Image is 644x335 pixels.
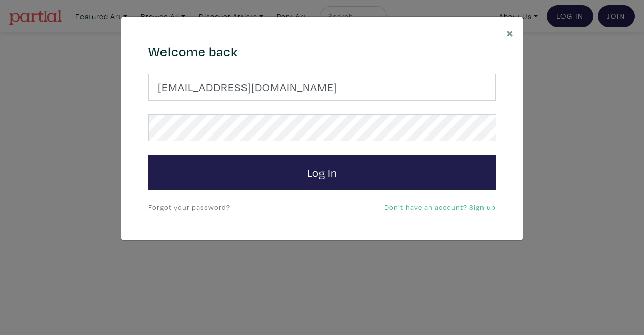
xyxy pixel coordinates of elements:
span: × [506,24,514,41]
button: Close [497,17,523,48]
a: Forgot your password? [148,202,230,212]
a: Don't have an account? Sign up [384,202,496,212]
input: Your email [148,74,496,101]
button: Log In [148,155,496,191]
h4: Welcome back [148,44,496,60]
